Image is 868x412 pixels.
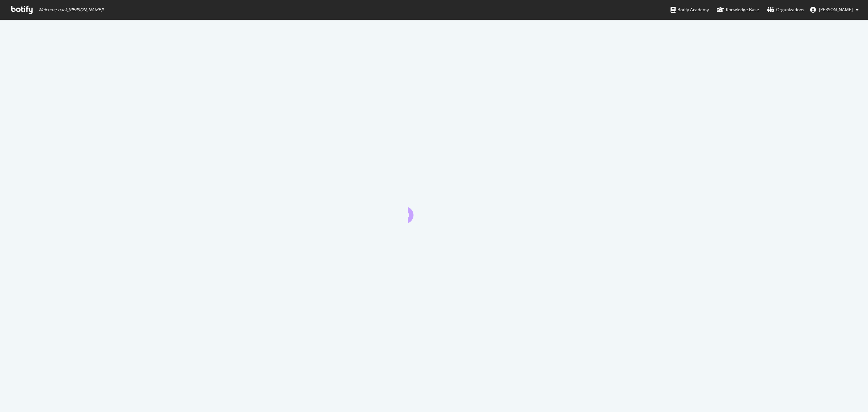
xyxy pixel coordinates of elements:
[671,6,709,13] div: Botify Academy
[717,6,759,13] div: Knowledge Base
[408,197,460,223] div: animation
[819,7,853,13] span: shweta raje
[767,6,804,13] div: Organizations
[38,7,103,13] span: Welcome back, [PERSON_NAME] !
[804,4,864,16] button: [PERSON_NAME]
